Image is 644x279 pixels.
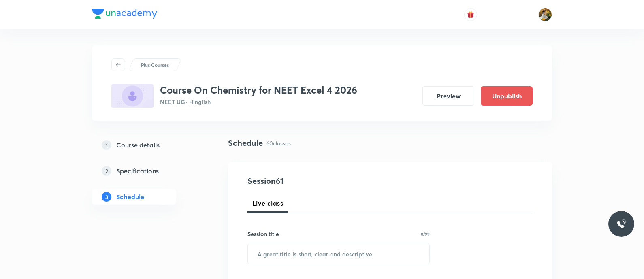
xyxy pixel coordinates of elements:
[141,61,169,68] p: Plus Courses
[467,11,474,18] img: avatar
[111,84,154,108] img: 761B15DF-4D0E-4179-BFE5-EC69BB4B6DD2_plus.png
[421,232,430,236] p: 0/99
[102,140,111,150] p: 1
[92,9,157,21] a: Company Logo
[247,230,279,238] h6: Session title
[92,137,202,153] a: 1Course details
[116,166,159,176] h5: Specifications
[616,219,626,229] img: ttu
[464,8,477,21] button: avatar
[92,163,202,179] a: 2Specifications
[422,86,474,106] button: Preview
[102,192,111,202] p: 3
[481,86,533,106] button: Unpublish
[160,98,357,106] p: NEET UG • Hinglish
[92,9,157,19] img: Company Logo
[228,137,263,149] h4: Schedule
[266,139,291,147] p: 60 classes
[160,84,357,96] h3: Course On Chemistry for NEET Excel 4 2026
[116,140,160,150] h5: Course details
[538,8,552,21] img: Gayatri Chillure
[247,175,395,187] h4: Session 61
[248,243,429,264] input: A great title is short, clear and descriptive
[102,166,111,176] p: 2
[116,192,144,202] h5: Schedule
[252,198,283,208] span: Live class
